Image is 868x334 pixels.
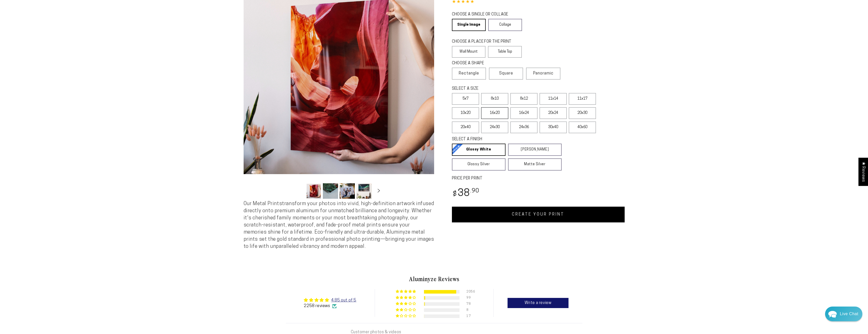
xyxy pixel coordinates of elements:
label: 20x24 [540,107,567,119]
div: 1% (17) reviews with 1 star rating [396,314,417,318]
sup: .90 [470,188,479,194]
span: Our Metal Prints transform your photos into vivid, high-definition artwork infused directly onto ... [244,201,434,249]
label: 40x60 [569,122,596,133]
a: Collage [488,19,522,31]
div: 8 [466,308,472,312]
label: 5x7 [452,93,479,105]
a: Write a review [508,298,569,308]
a: Matte Silver [508,158,562,171]
a: 4.85 out of 5 [331,298,356,302]
div: Chat widget toggle [825,307,862,321]
label: 24x30 [481,122,508,133]
legend: CHOOSE A PLACE FOR THE PRINT [452,39,517,45]
button: Slide left [293,185,305,196]
button: Load image 3 in gallery view [340,183,355,199]
div: Average rating is 4.85 stars [304,297,356,303]
label: 8x10 [481,93,508,105]
label: 11x14 [540,93,567,105]
span: Panoramic [533,71,554,75]
label: 16x24 [510,107,538,119]
legend: CHOOSE A SINGLE OR COLLAGE [452,12,517,18]
label: 24x36 [510,122,538,133]
a: [PERSON_NAME] [508,144,562,156]
label: 20x30 [569,107,596,119]
label: Wall Mount [452,46,486,58]
button: Load image 4 in gallery view [356,183,372,199]
button: Slide right [373,185,384,196]
h2: Aluminyze Reviews [286,275,582,283]
div: 78 [466,302,472,306]
bdi: 38 [452,189,480,199]
div: 17 [466,314,472,318]
div: 91% (2056) reviews with 5 star rating [396,290,417,294]
a: CREATE YOUR PRINT [452,207,625,222]
label: 11x17 [569,93,596,105]
a: Single Image [452,19,486,31]
div: 4% (99) reviews with 4 star rating [396,296,417,300]
legend: CHOOSE A SHAPE [452,60,518,66]
button: Load image 1 in gallery view [306,183,321,199]
div: 2056 [466,290,472,294]
label: 8x12 [510,93,538,105]
label: PRICE PER PRINT [452,176,625,181]
span: $ [453,191,457,198]
label: Table Top [488,46,522,58]
legend: SELECT A FINISH [452,136,549,142]
div: Contact Us Directly [840,307,858,321]
div: 3% (78) reviews with 3 star rating [396,302,417,306]
label: 16x20 [481,107,508,119]
label: 20x40 [452,122,479,133]
span: Square [499,70,513,77]
div: 99 [466,296,472,300]
div: 0% (8) reviews with 2 star rating [396,308,417,312]
label: 30x40 [540,122,567,133]
div: 2258 reviews [304,303,356,309]
button: Load image 2 in gallery view [323,183,338,199]
legend: SELECT A SIZE [452,86,554,92]
a: Glossy White [452,144,506,156]
div: Click to open Judge.me floating reviews tab [858,158,868,186]
span: Rectangle [459,70,479,77]
label: 10x20 [452,107,479,119]
img: Verified Checkmark [332,304,337,308]
a: Glossy Silver [452,158,506,171]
